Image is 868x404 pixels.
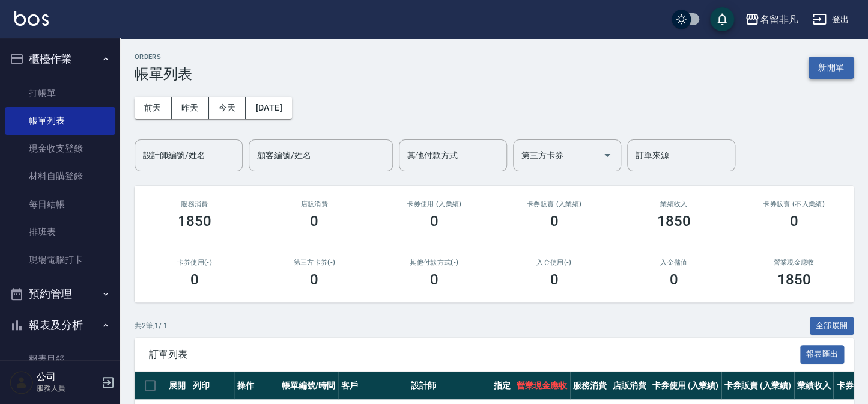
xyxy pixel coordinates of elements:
[748,259,840,266] h2: 營業現金應收
[748,200,840,208] h2: 卡券販賣 (不入業績)
[721,372,794,400] th: 卡券販賣 (入業績)
[37,383,98,394] p: 服務人員
[5,278,115,310] button: 預約管理
[37,371,98,383] h5: 公司
[10,370,34,394] img: Person
[246,97,291,119] button: [DATE]
[430,213,439,230] h3: 0
[269,259,360,266] h2: 第三方卡券(-)
[670,271,678,288] h3: 0
[5,107,115,135] a: 帳單列表
[149,200,240,208] h3: 服務消費
[740,7,803,32] button: 名留非凡
[509,259,600,266] h2: 入金使用(-)
[491,372,514,400] th: 指定
[190,372,234,400] th: 列印
[135,53,192,61] h2: ORDERS
[550,213,558,230] h3: 0
[794,372,834,400] th: 業績收入
[172,97,209,119] button: 昨天
[5,191,115,218] a: 每日結帳
[649,372,721,400] th: 卡券使用 (入業績)
[279,372,338,400] th: 帳單編號/時間
[135,320,168,331] p: 共 2 筆, 1 / 1
[135,97,172,119] button: 前天
[14,11,49,26] img: Logo
[234,372,279,400] th: 操作
[178,213,211,230] h3: 1850
[310,213,318,230] h3: 0
[5,135,115,162] a: 現金收支登錄
[209,97,246,119] button: 今天
[5,218,115,246] a: 排班表
[5,345,115,373] a: 報表目錄
[5,246,115,274] a: 現場電腦打卡
[135,66,192,82] h3: 帳單列表
[269,200,360,208] h2: 店販消費
[389,259,480,266] h2: 其他付款方式(-)
[310,271,318,288] h3: 0
[514,372,570,400] th: 營業現金應收
[5,43,115,75] button: 櫃檯作業
[759,12,798,27] div: 名留非凡
[570,372,610,400] th: 服務消費
[389,200,480,208] h2: 卡券使用 (入業績)
[777,271,810,288] h3: 1850
[710,7,734,31] button: save
[509,200,600,208] h2: 卡券販賣 (入業績)
[628,259,720,266] h2: 入金儲值
[657,213,691,230] h3: 1850
[166,372,190,400] th: 展開
[610,372,649,400] th: 店販消費
[5,79,115,107] a: 打帳單
[809,61,854,73] a: 新開單
[809,57,854,79] button: 新開單
[190,271,199,288] h3: 0
[5,162,115,190] a: 材料自購登錄
[338,372,408,400] th: 客戶
[408,372,491,400] th: 設計師
[800,348,845,360] a: 報表匯出
[628,200,720,208] h2: 業績收入
[149,349,800,361] span: 訂單列表
[800,345,845,364] button: 報表匯出
[149,259,240,266] h2: 卡券使用(-)
[807,8,854,31] button: 登出
[598,145,617,165] button: Open
[430,271,439,288] h3: 0
[550,271,558,288] h3: 0
[789,213,798,230] h3: 0
[5,310,115,341] button: 報表及分析
[810,317,854,335] button: 全部展開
